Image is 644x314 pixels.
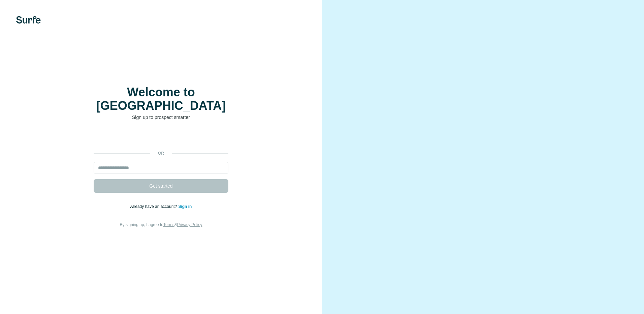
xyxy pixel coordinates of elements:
[94,114,228,121] p: Sign up to prospect smarter
[177,222,202,227] a: Privacy Policy
[163,222,174,227] a: Terms
[16,16,41,24] img: Surfe's logo
[90,131,232,146] iframe: “使用 Google 账号登录”按钮
[94,86,228,113] h1: Welcome to [GEOGRAPHIC_DATA]
[130,204,179,209] span: Already have an account?
[150,150,172,156] p: or
[120,222,202,227] span: By signing up, I agree to &
[178,204,192,209] a: Sign in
